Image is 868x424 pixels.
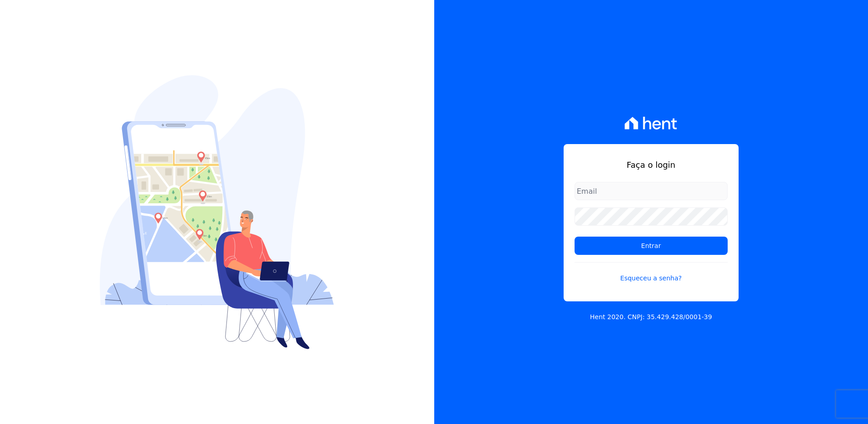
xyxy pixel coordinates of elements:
[575,237,728,255] input: Entrar
[575,262,728,283] a: Esqueceu a senha?
[100,75,334,349] img: Login
[575,159,728,171] h1: Faça o login
[590,312,712,322] p: Hent 2020. CNPJ: 35.429.428/0001-39
[575,182,728,200] input: Email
